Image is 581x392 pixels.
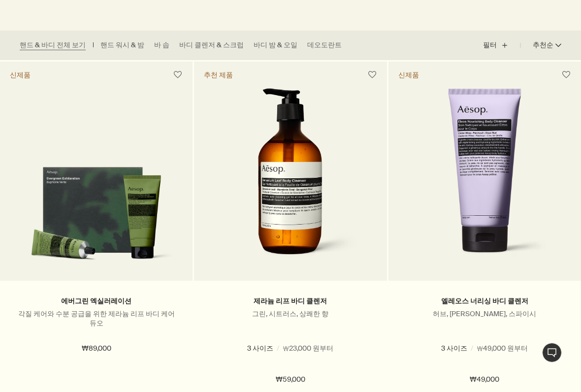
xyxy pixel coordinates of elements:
[209,309,372,319] p: 그린, 시트러스, 상쾌한 향
[204,70,233,80] div: 추천 제품
[363,66,381,84] button: 위시리스트에 담기
[450,344,478,353] span: 180 mL
[15,309,178,328] p: 각질 케어와 수분 공급을 위한 제라늄 리프 바디 케어 듀오
[15,167,178,266] img: 재활용 카드보드 포장재와 나란히 놓인 제라늄 리프 바디 스크럽과 제라늄 리프 바디 밤.
[154,40,169,50] a: 바 솝
[408,88,562,266] img: 보라색 튜브에 담긴 엘레오스 너리싱 바디 클렌저
[61,296,131,306] a: 에버그린 엑실러레이션
[82,343,111,355] span: ₩89,000
[280,357,308,366] span: 100 mL
[283,344,353,353] span: 500 mL (펌프 미포함)
[307,40,342,50] a: 데오도란트
[219,88,362,266] img: Geranium Leaf Body Cleanser 500 mL in amber bottle with pump
[276,374,305,386] span: ₩59,000
[254,296,327,306] a: 제라늄 리프 바디 클렌저
[388,88,581,281] a: 보라색 튜브에 담긴 엘레오스 너리싱 바디 클렌저
[453,357,522,366] span: 500mL (펌프 미포함)
[398,70,419,80] div: 신제품
[254,40,297,50] a: 바디 밤 & 오일
[194,88,387,281] a: Geranium Leaf Body Cleanser 500 mL in amber bottle with pump
[520,33,561,57] button: 추천순
[483,33,520,57] button: 필터
[470,374,499,386] span: ₩49,000
[100,40,144,50] a: 핸드 워시 & 밤
[542,343,562,362] button: 1:1 채팅 상담
[169,66,187,84] button: 위시리스트에 담기
[557,66,575,84] button: 위시리스트에 담기
[179,40,244,50] a: 바디 클렌저 & 스크럽
[20,40,86,50] a: 핸드 & 바디 전체 보기
[234,344,264,353] span: 500 mL
[10,70,31,80] div: 신제품
[441,296,528,306] a: 엘레오스 너리싱 바디 클렌저
[496,344,526,353] span: 500 mL
[403,309,566,319] p: 허브, [PERSON_NAME], 스파이시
